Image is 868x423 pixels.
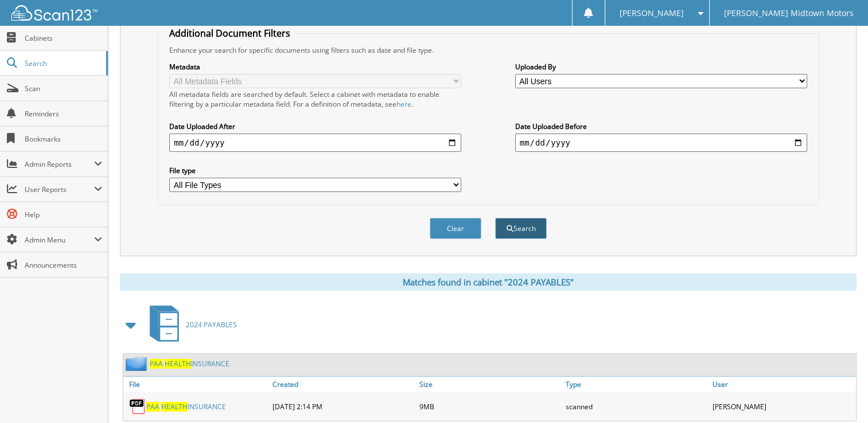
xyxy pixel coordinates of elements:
label: Date Uploaded Before [515,122,807,131]
span: HEALTH [165,359,191,369]
span: [PERSON_NAME] [620,10,684,17]
a: here [396,99,411,109]
span: Cabinets [25,33,102,43]
span: Announcements [25,260,102,270]
span: PAA [146,402,159,412]
a: PAA HEALTHINSURANCE [150,359,229,369]
input: start [169,134,461,152]
button: Search [495,218,547,239]
a: 2024 PAYABLES [143,302,237,347]
span: Search [25,58,100,68]
span: User Reports [25,185,94,194]
span: PAA [150,359,163,369]
label: Metadata [169,62,461,72]
div: Matches found in cabinet "2024 PAYABLES" [120,273,857,291]
a: File [123,377,270,392]
legend: Additional Document Filters [164,27,296,40]
span: Help [25,210,102,220]
div: 9MB [417,395,563,418]
span: Bookmarks [25,134,102,144]
div: All metadata fields are searched by default. Select a cabinet with metadata to enable filtering b... [169,89,461,109]
a: Type [563,377,709,392]
a: Created [270,377,416,392]
div: [PERSON_NAME] [710,395,856,418]
img: folder2.png [126,357,150,371]
span: 2024 PAYABLES [186,320,237,330]
div: [DATE] 2:14 PM [270,395,416,418]
a: Size [417,377,563,392]
a: User [710,377,856,392]
img: PDF.png [129,398,146,415]
div: scanned [563,395,709,418]
span: Scan [25,84,102,93]
iframe: Chat Widget [811,368,868,423]
div: Enhance your search for specific documents using filters such as date and file type. [164,45,813,55]
span: Reminders [25,109,102,119]
label: Uploaded By [515,62,807,72]
input: end [515,134,807,152]
label: Date Uploaded After [169,122,461,131]
span: Admin Reports [25,159,94,169]
span: HEALTH [161,402,188,412]
span: Admin Menu [25,235,94,245]
span: [PERSON_NAME] Midtown Motors [724,10,854,17]
label: File type [169,166,461,175]
button: Clear [430,218,481,239]
img: scan123-logo-white.svg [11,5,98,21]
a: PAA HEALTHINSURANCE [146,402,226,412]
